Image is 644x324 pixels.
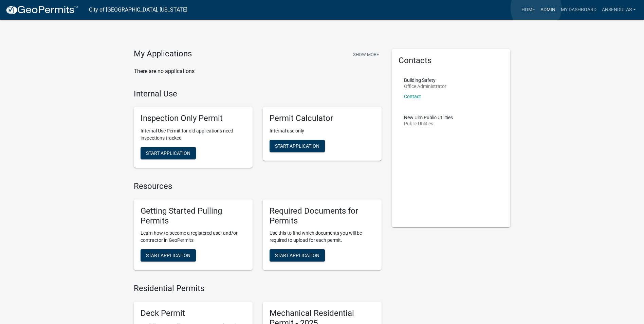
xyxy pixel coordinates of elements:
[134,67,382,75] p: There are no applications
[141,113,246,123] h5: Inspection Only Permit
[146,253,190,258] span: Start Application
[404,94,421,99] a: Contact
[519,3,538,16] a: Home
[275,143,319,149] span: Start Application
[134,49,192,59] h4: My Applications
[134,89,382,99] h4: Internal Use
[141,308,246,318] h5: Deck Permit
[270,127,375,134] p: Internal use only
[141,206,246,226] h5: Getting Started Pulling Permits
[146,150,190,156] span: Start Application
[404,115,453,120] p: New Ulm Public Utilities
[134,181,382,191] h4: Resources
[141,249,196,262] button: Start Application
[538,3,558,16] a: Admin
[404,121,453,126] p: Public Utilities
[404,78,446,83] p: Building Safety
[270,140,325,152] button: Start Application
[270,206,375,226] h5: Required Documents for Permits
[134,284,382,293] h4: Residential Permits
[558,3,599,16] a: My Dashboard
[270,249,325,262] button: Start Application
[141,147,196,159] button: Start Application
[275,253,319,258] span: Start Application
[404,84,446,89] p: Office Administrator
[141,230,246,244] p: Learn how to become a registered user and/or contractor in GeoPermits
[270,230,375,244] p: Use this to find which documents you will be required to upload for each permit.
[270,113,375,123] h5: Permit Calculator
[350,49,382,60] button: Show More
[599,3,639,16] a: ansendulas
[89,4,187,16] a: City of [GEOGRAPHIC_DATA], [US_STATE]
[141,127,246,142] p: Internal Use Permit for old applications need inspections tracked
[399,56,504,66] h5: Contacts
